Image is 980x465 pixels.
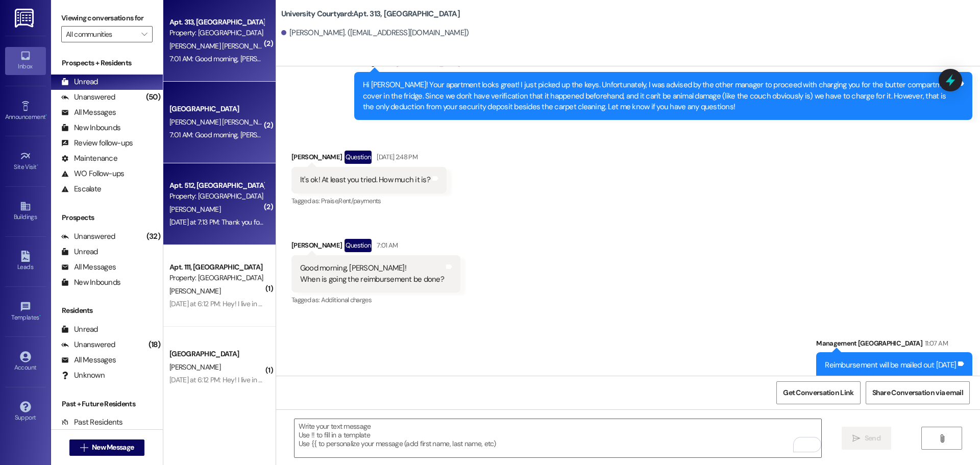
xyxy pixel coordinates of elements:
div: Reimbursement will be mailed out [DATE] [825,360,956,371]
span: Rent/payments [338,197,381,205]
span: Praise , [321,197,338,205]
div: Review follow-ups [61,138,133,149]
i:  [80,444,88,452]
div: Property: [GEOGRAPHIC_DATA] [169,28,264,38]
span: Share Conversation via email [872,387,963,398]
div: [PERSON_NAME] [291,239,460,255]
div: (32) [144,229,163,244]
button: Get Conversation Link [776,381,860,404]
span: [PERSON_NAME] [169,205,220,214]
a: Buildings [5,198,46,225]
div: Unanswered [61,231,115,242]
div: [PERSON_NAME]. ([EMAIL_ADDRESS][DOMAIN_NAME]) [281,28,469,38]
span: [PERSON_NAME] [PERSON_NAME] [169,41,273,51]
textarea: To enrich screen reader interactions, please activate Accessibility in Grammarly extension settings [295,419,821,457]
div: [DATE] 2:48 PM [374,152,418,162]
div: New Inbounds [61,277,120,288]
span: Additional charges [321,296,372,304]
a: Templates • [5,298,46,326]
a: Inbox [5,47,46,75]
b: University Courtyard: Apt. 313, [GEOGRAPHIC_DATA] [281,9,460,19]
div: WO Follow-ups [61,168,124,179]
div: Question [345,151,372,163]
div: 11:07 AM [922,338,948,349]
span: New Message [92,442,134,453]
div: 7:01 AM: Good morning, [PERSON_NAME]! When is going the reimbursement be done? [169,130,425,139]
input: All communities [66,26,136,42]
button: Share Conversation via email [866,381,970,404]
div: All Messages [61,107,116,118]
button: Send [842,427,891,450]
a: Support [5,398,46,426]
div: Unread [61,324,98,335]
div: All Messages [61,262,116,273]
div: Tagged as: [291,193,447,208]
span: • [45,112,47,119]
div: Escalate [61,184,101,194]
a: Site Visit • [5,148,46,175]
i:  [141,30,147,38]
div: Question [345,239,372,252]
div: Apt. 313, [GEOGRAPHIC_DATA] [169,17,264,28]
div: [PERSON_NAME] [291,151,447,167]
div: Prospects [51,212,163,223]
span: [PERSON_NAME] [PERSON_NAME] [169,117,273,127]
div: (18) [146,337,163,353]
a: Account [5,348,46,376]
div: Tagged as: [291,292,460,307]
img: ResiDesk Logo [15,9,36,28]
i:  [852,434,860,443]
div: Unknown [61,370,105,381]
div: Past Residents [61,417,123,428]
div: Hi [PERSON_NAME]! Your apartment looks great! I just picked up the keys. Unfortunately, I was adv... [363,80,956,112]
span: • [39,312,41,320]
div: Property: [GEOGRAPHIC_DATA] [169,273,264,283]
div: [GEOGRAPHIC_DATA] [169,104,264,114]
div: Unanswered [61,339,115,350]
button: New Message [69,439,145,456]
span: • [37,162,38,169]
span: Send [865,433,880,444]
div: Maintenance [61,153,117,164]
div: (50) [143,89,163,105]
div: Prospects + Residents [51,58,163,68]
div: Past + Future Residents [51,399,163,409]
div: It's ok! At least you tried. How much it is? [300,175,430,185]
div: 7:01 AM: Good morning, [PERSON_NAME]! When is going the reimbursement be done? [169,54,425,63]
div: Management [GEOGRAPHIC_DATA] [816,338,972,352]
div: 7:01 AM [374,240,398,251]
a: Leads [5,248,46,275]
div: Residents [51,305,163,316]
div: Good morning, [PERSON_NAME]! When is going the reimbursement be done? [300,263,444,285]
div: Unread [61,247,98,257]
div: Apt. 111, [GEOGRAPHIC_DATA] [169,262,264,273]
div: All Messages [61,355,116,365]
div: Unread [61,77,98,87]
label: Viewing conversations for [61,10,153,26]
div: [GEOGRAPHIC_DATA] [169,349,264,359]
span: [PERSON_NAME] [169,286,220,296]
span: Get Conversation Link [783,387,853,398]
div: Apt. 512, [GEOGRAPHIC_DATA] [169,180,264,191]
div: Unanswered [61,92,115,103]
div: New Inbounds [61,123,120,133]
div: Property: [GEOGRAPHIC_DATA] [169,191,264,202]
span: [PERSON_NAME] [169,362,220,372]
i:  [938,434,946,443]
